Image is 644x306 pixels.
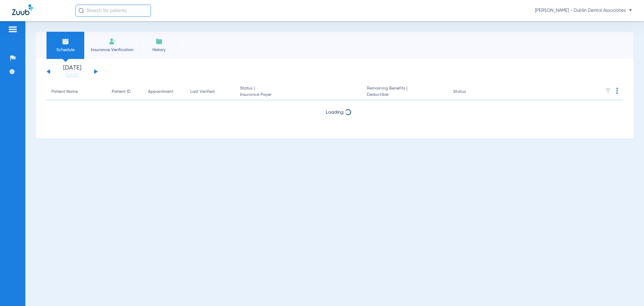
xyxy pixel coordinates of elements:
div: Last Verified [190,89,230,95]
img: Search Icon [78,8,84,13]
a: [DATE] [54,72,90,78]
span: Insurance Payer [240,92,357,98]
div: Patient ID [112,89,138,95]
div: Patient ID [112,89,131,95]
img: hamburger-icon [8,26,18,33]
img: Manual Insurance Verification [109,38,116,45]
img: group-dot-blue.svg [616,88,618,94]
span: [PERSON_NAME] - Dublin Dental Associates [535,8,632,14]
div: Patient Name [51,89,102,95]
span: Schedule [51,47,80,53]
img: Schedule [62,38,69,45]
span: Loading [326,110,344,115]
img: Zuub Logo [12,5,33,15]
img: filter.svg [605,88,611,94]
div: Appointment [148,89,173,95]
div: Last Verified [190,89,215,95]
span: History [145,47,173,53]
li: [DATE] [54,65,90,78]
th: Remaining Benefits | [362,83,448,100]
input: Search for patients [75,5,151,17]
img: History [155,38,163,45]
span: Deductible [367,92,444,98]
div: Patient Name [51,89,78,95]
th: Status [448,83,489,100]
th: Status | [235,83,362,100]
div: Appointment [148,89,181,95]
span: Insurance Verification [89,47,136,53]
